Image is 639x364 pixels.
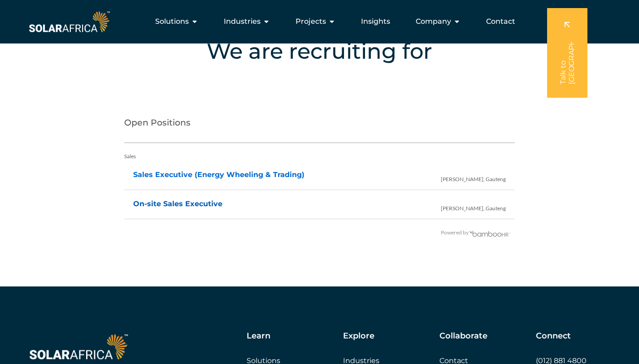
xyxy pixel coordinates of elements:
div: Powered by [124,224,511,242]
h5: Explore [343,331,374,341]
a: Contact [486,16,515,27]
nav: Menu [112,13,522,30]
h5: Collaborate [439,331,487,341]
a: On-site Sales Executive [133,199,222,208]
span: [PERSON_NAME], Gauteng [441,166,506,188]
h5: Learn [247,331,270,341]
a: Insights [361,16,390,27]
span: Projects [296,16,326,27]
span: [PERSON_NAME], Gauteng [441,195,506,217]
img: BambooHR - HR software [469,230,511,237]
a: Sales Executive (Energy Wheeling & Trading) [133,170,304,179]
h2: Open Positions [124,107,515,143]
span: Solutions [155,16,189,27]
div: Sales [124,147,515,165]
span: Industries [224,16,261,27]
h5: Connect [536,331,571,341]
h4: We are recruiting for [40,35,599,67]
span: Company [416,16,451,27]
div: Menu Toggle [112,13,522,30]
